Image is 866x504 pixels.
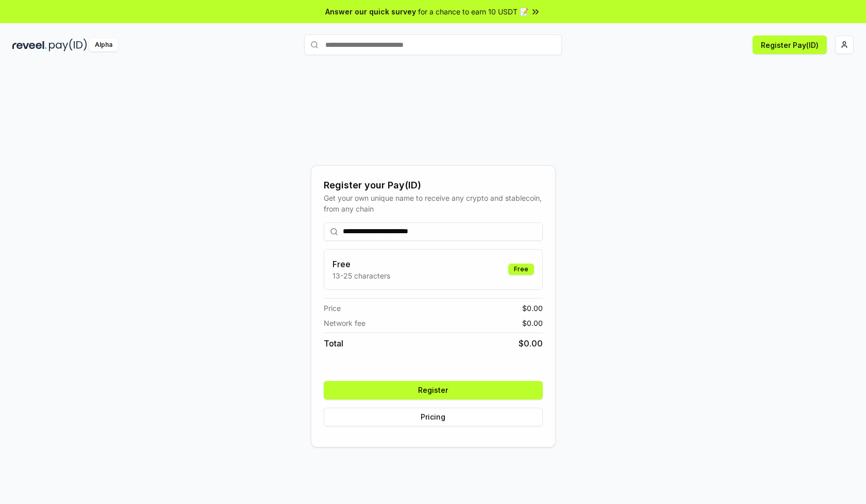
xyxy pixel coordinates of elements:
span: for a chance to earn 10 USDT 📝 [418,6,528,17]
button: Register [324,381,543,399]
span: Price [324,303,341,314]
div: Register your Pay(ID) [324,178,543,193]
span: $ 0.00 [519,337,543,350]
span: Total [324,337,343,350]
span: $ 0.00 [522,303,543,314]
button: Register Pay(ID) [753,36,827,54]
img: pay_id [49,39,87,51]
span: Network fee [324,318,365,328]
div: Free [508,264,534,275]
h3: Free [332,258,390,270]
div: Alpha [89,39,118,51]
img: reveel_dark [12,39,47,51]
div: Get your own unique name to receive any crypto and stablecoin, from any chain [324,193,543,214]
span: Answer our quick survey [325,6,416,17]
span: $ 0.00 [522,318,543,328]
p: 13-25 characters [332,270,390,281]
button: Pricing [324,408,543,426]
